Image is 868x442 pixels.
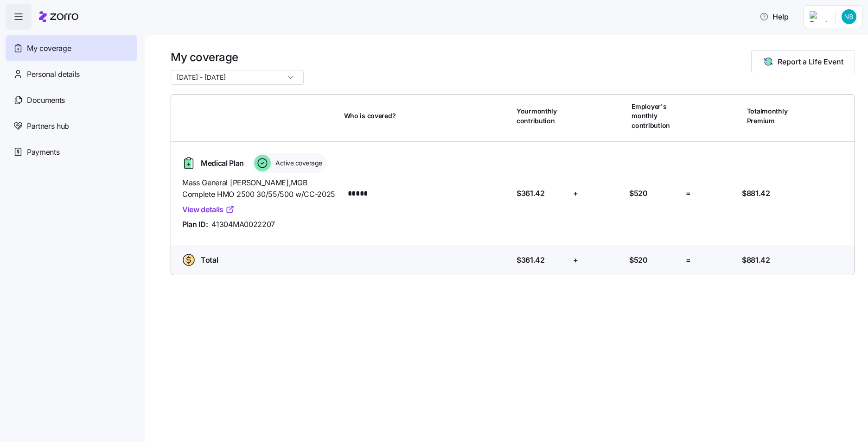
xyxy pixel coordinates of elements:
[778,56,843,67] span: Report a Life Event
[182,177,337,200] span: Mass General [PERSON_NAME] , MGB Complete HMO 2500 30/55/500 w/CC-2025
[27,43,71,54] span: My coverage
[27,146,59,158] span: Payments
[182,204,235,215] a: View details
[629,254,648,266] span: $520
[27,95,65,106] span: Documents
[171,50,304,64] h1: My coverage
[686,188,691,199] span: =
[517,188,545,199] span: $361.42
[6,139,137,165] a: Payments
[201,254,218,266] span: Total
[517,254,545,266] span: $361.42
[6,61,137,87] a: Personal details
[573,254,578,266] span: +
[573,188,578,199] span: +
[211,219,275,230] span: 41304MA0022207
[27,69,80,80] span: Personal details
[752,7,796,26] button: Help
[742,188,770,199] span: $881.42
[344,111,396,120] span: Who is covered?
[6,113,137,139] a: Partners hub
[751,50,855,73] button: Report a Life Event
[629,188,648,199] span: $520
[742,254,770,266] span: $881.42
[842,9,856,24] img: e26754261b4e023f1f304ccc28bec24e
[632,102,682,130] span: Employer's monthly contribution
[686,254,691,266] span: =
[810,11,828,22] img: Employer logo
[759,11,789,22] span: Help
[747,107,797,126] span: Total monthly Premium
[273,158,322,168] span: Active coverage
[182,219,208,230] span: Plan ID:
[517,107,567,126] span: Your monthly contribution
[27,120,69,132] span: Partners hub
[6,87,137,113] a: Documents
[201,158,244,169] span: Medical Plan
[6,35,137,61] a: My coverage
